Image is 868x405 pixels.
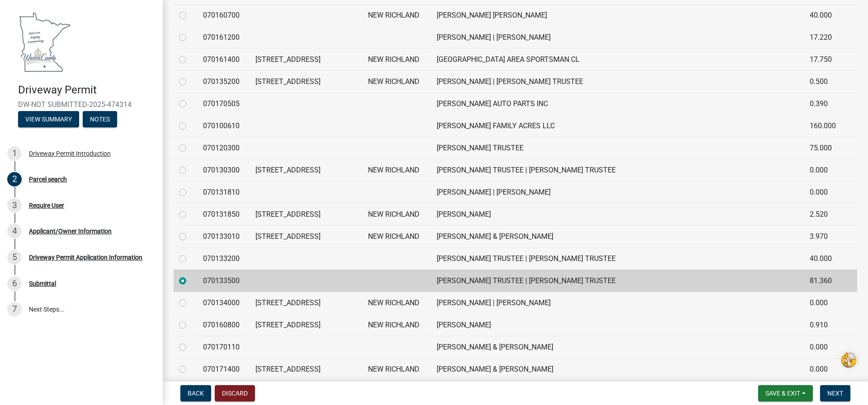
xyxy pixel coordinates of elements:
td: NEW RICHLAND [363,159,432,181]
td: [STREET_ADDRESS] [250,292,362,314]
img: Waseca County, Minnesota [18,9,71,74]
td: 40.000 [804,247,845,270]
td: 070130300 [198,159,250,181]
td: 070161400 [198,48,250,70]
td: NEW RICHLAND [363,70,432,93]
div: 3 [7,198,22,213]
td: [STREET_ADDRESS] [250,358,362,380]
span: Save & Exit [765,390,800,397]
div: Parcel search [29,176,67,182]
div: Applicant/Owner Information [29,228,112,234]
td: 070160800 [198,314,250,336]
td: [PERSON_NAME] | [PERSON_NAME] [431,26,804,48]
td: [PERSON_NAME] TRUSTEE [431,137,804,159]
td: 070133200 [198,247,250,270]
td: [PERSON_NAME] [431,314,804,336]
td: 070131850 [198,203,250,225]
td: NEW RICHLAND [363,48,432,70]
td: [STREET_ADDRESS] [250,225,362,247]
td: 070120300 [198,137,250,159]
td: [PERSON_NAME] [PERSON_NAME] [431,4,804,26]
td: 0.910 [804,314,845,336]
button: Save & Exit [758,385,813,401]
td: 0.500 [804,70,845,93]
td: 160.000 [804,115,845,137]
td: [GEOGRAPHIC_DATA] AREA SPORTSMAN CL [431,48,804,70]
td: [PERSON_NAME] TRUSTEE | [PERSON_NAME] TRUSTEE [431,270,804,292]
td: 0.000 [804,358,845,380]
td: 070131810 [198,181,250,203]
td: 81.360 [804,270,845,292]
td: 0.000 [804,336,845,358]
td: 0.390 [804,93,845,115]
div: 6 [7,276,22,291]
wm-modal-confirm: Notes [83,116,117,123]
span: Next [827,390,843,397]
td: [PERSON_NAME] & [PERSON_NAME] [431,336,804,358]
div: 5 [7,250,22,265]
span: DW-NOT SUBMITTED-2025-474314 [18,100,145,109]
td: NEW RICHLAND [363,292,432,314]
td: NEW RICHLAND [363,203,432,225]
td: 070133500 [198,270,250,292]
td: [PERSON_NAME] & [PERSON_NAME] [431,358,804,380]
div: 7 [7,302,22,317]
td: [PERSON_NAME] | [PERSON_NAME] [431,292,804,314]
td: [PERSON_NAME] AUTO PARTS INC [431,93,804,115]
td: [PERSON_NAME] [431,203,804,225]
td: [PERSON_NAME] | [PERSON_NAME] [431,181,804,203]
button: Discard [215,385,255,401]
span: Back [188,390,204,397]
div: Submittal [29,280,56,287]
td: 070170110 [198,336,250,358]
div: 1 [7,146,22,161]
td: [PERSON_NAME] & [PERSON_NAME] [431,225,804,247]
td: [PERSON_NAME] TRUSTEE | [PERSON_NAME] TRUSTEE [431,159,804,181]
td: NEW RICHLAND [363,358,432,380]
td: 070100610 [198,115,250,137]
div: Driveway Permit Introduction [29,150,111,157]
td: [STREET_ADDRESS] [250,314,362,336]
td: [PERSON_NAME] | [PERSON_NAME] TRUSTEE [431,70,804,93]
button: Next [820,385,850,401]
td: [STREET_ADDRESS] [250,203,362,225]
td: 070133010 [198,225,250,247]
div: 2 [7,172,22,186]
td: 40.000 [804,4,845,26]
td: 070135200 [198,70,250,93]
td: 17.220 [804,26,845,48]
td: NEW RICHLAND [363,314,432,336]
td: 070171400 [198,358,250,380]
td: 2.520 [804,203,845,225]
td: 070170505 [198,93,250,115]
td: [PERSON_NAME] FAMILY ACRES LLC [431,115,804,137]
td: 070160700 [198,4,250,26]
td: [STREET_ADDRESS] [250,70,362,93]
div: Require User [29,202,64,209]
td: 070161200 [198,26,250,48]
button: Notes [83,111,117,127]
button: Back [180,385,211,401]
button: View Summary [18,111,79,127]
div: Driveway Permit Application Information [29,254,142,261]
wm-modal-confirm: Summary [18,116,79,123]
td: 0.000 [804,181,845,203]
td: 0.000 [804,292,845,314]
td: [STREET_ADDRESS] [250,48,362,70]
td: 17.750 [804,48,845,70]
td: 070134000 [198,292,250,314]
td: 75.000 [804,137,845,159]
td: 3.970 [804,225,845,247]
td: [STREET_ADDRESS] [250,159,362,181]
td: NEW RICHLAND [363,225,432,247]
td: 0.000 [804,159,845,181]
td: NEW RICHLAND [363,4,432,26]
h4: Driveway Permit [18,84,156,97]
td: [PERSON_NAME] TRUSTEE | [PERSON_NAME] TRUSTEE [431,247,804,270]
div: 4 [7,224,22,238]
